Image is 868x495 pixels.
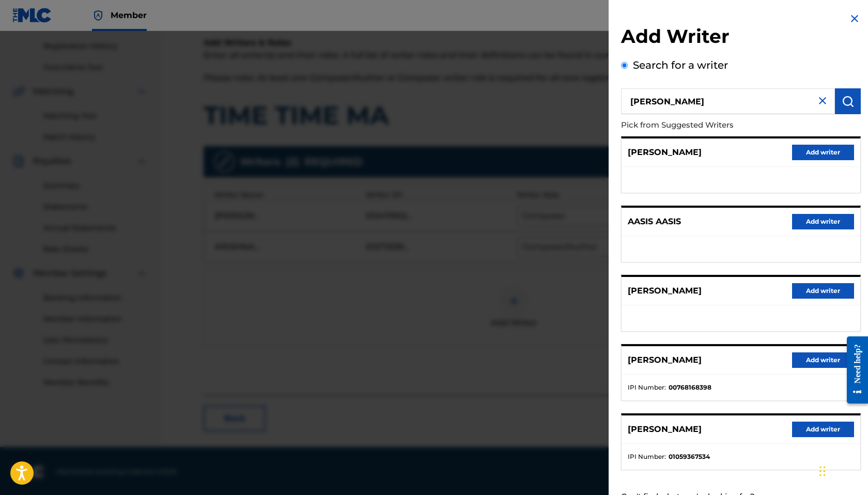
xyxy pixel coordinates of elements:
iframe: Resource Center [839,328,868,413]
img: Top Rightsholder [92,9,104,22]
strong: 01059367534 [669,452,710,461]
input: Search writer's name or IPI Number [621,88,835,114]
iframe: Chat Widget [816,445,868,495]
strong: 00768168398 [669,383,711,392]
p: [PERSON_NAME] [628,354,702,366]
p: [PERSON_NAME] [628,146,702,159]
button: Add writer [792,145,854,160]
p: AASIS AASIS [628,215,681,228]
h2: Add Writer [621,25,861,51]
span: IPI Number : [628,452,666,461]
span: IPI Number : [628,383,666,392]
p: [PERSON_NAME] [628,423,702,436]
img: close [816,95,829,107]
button: Add writer [792,422,854,437]
p: [PERSON_NAME] [628,285,702,297]
div: Drag [819,456,826,487]
p: Pick from Suggested Writers [621,114,802,136]
img: MLC Logo [12,8,52,23]
button: Add writer [792,283,854,299]
span: Member [111,9,147,21]
button: Add writer [792,214,854,229]
label: Search for a writer [633,59,728,71]
img: Search Works [842,95,854,107]
button: Add writer [792,352,854,368]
